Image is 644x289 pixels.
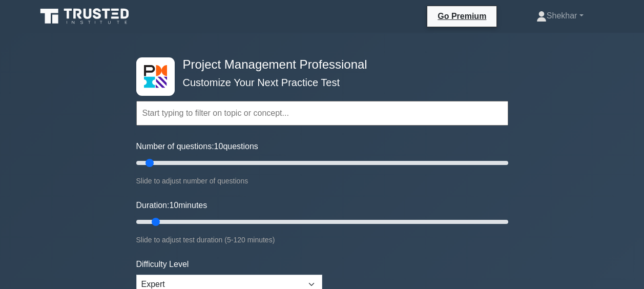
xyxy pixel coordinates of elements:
input: Start typing to filter on topic or concept... [136,101,508,126]
h4: Project Management Professional [179,57,458,72]
a: Go Premium [431,10,492,23]
div: Slide to adjust number of questions [136,175,508,187]
a: Shekhar [512,6,608,26]
label: Duration: minutes [136,199,207,212]
span: 10 [169,201,178,210]
span: 10 [214,142,223,151]
label: Difficulty Level [136,258,189,271]
label: Number of questions: questions [136,140,258,153]
div: Slide to adjust test duration (5-120 minutes) [136,234,508,246]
